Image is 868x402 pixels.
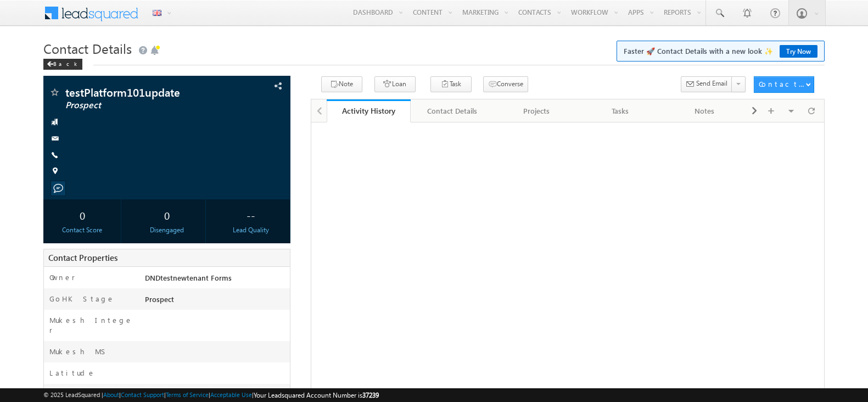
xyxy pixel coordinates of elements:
a: Terms of Service [166,391,209,398]
button: Task [430,76,472,92]
span: testPlatform101update [65,87,219,98]
span: 37239 [362,391,379,399]
a: Tasks [579,99,663,122]
a: Acceptable Use [210,391,252,398]
a: Notes [663,99,747,122]
a: Try Now [780,45,817,58]
button: Send Email [681,76,732,92]
span: Contact Properties [48,252,117,263]
span: Faster 🚀 Contact Details with a new look ✨ [624,46,817,57]
button: Note [321,76,362,92]
button: Contact Actions [754,76,814,93]
div: Contact Score [46,225,118,235]
span: Send Email [696,79,727,88]
a: Contact Support [121,391,164,398]
button: Converse [483,76,528,92]
span: Contact Details [43,40,132,57]
a: Projects [495,99,579,122]
div: -- [215,205,287,225]
label: Owner [49,272,75,282]
span: DNDtestnewtenant Forms [145,273,232,282]
div: Activity History [335,105,402,116]
a: About [103,391,119,398]
span: Your Leadsquared Account Number is [254,391,379,399]
div: Projects [503,104,569,118]
span: © 2025 LeadSquared | | | | | [43,390,379,400]
a: Contact Details [411,99,495,122]
div: Back [43,59,82,70]
div: 0 [46,205,118,225]
div: Contact Details [419,104,485,118]
div: 0 [131,205,203,225]
a: Back [43,58,88,68]
div: Contact Actions [759,79,805,89]
div: Disengaged [131,225,203,235]
a: Activity History [327,99,411,122]
div: Tasks [587,104,653,118]
label: Latitude [49,368,96,378]
label: GoHK Stage [49,294,115,304]
label: Mukesh MS [49,347,109,356]
div: Notes [671,104,737,118]
div: Lead Quality [215,225,287,235]
div: Prospect [142,294,290,309]
label: Mukesh Integer [49,315,133,335]
button: Loan [374,76,416,92]
span: Prospect [65,100,219,111]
